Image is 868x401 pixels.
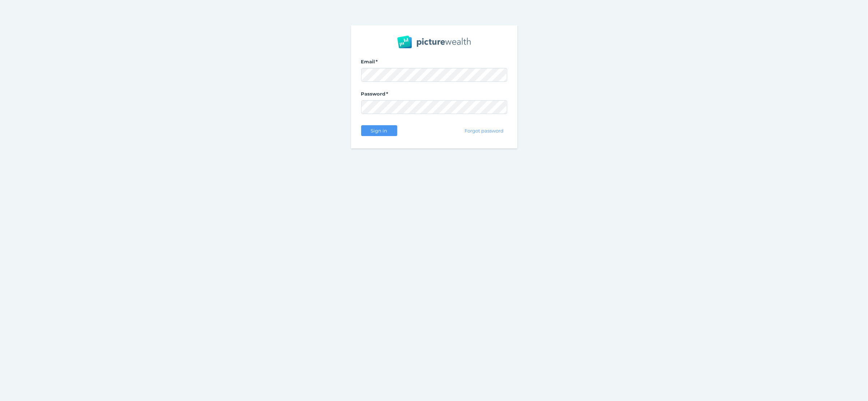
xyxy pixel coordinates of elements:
[368,128,390,134] span: Sign in
[461,128,506,134] span: Forgot password
[461,125,507,136] button: Forgot password
[397,35,471,48] img: PW
[361,125,397,136] button: Sign in
[361,91,507,100] label: Password
[361,59,507,68] label: Email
